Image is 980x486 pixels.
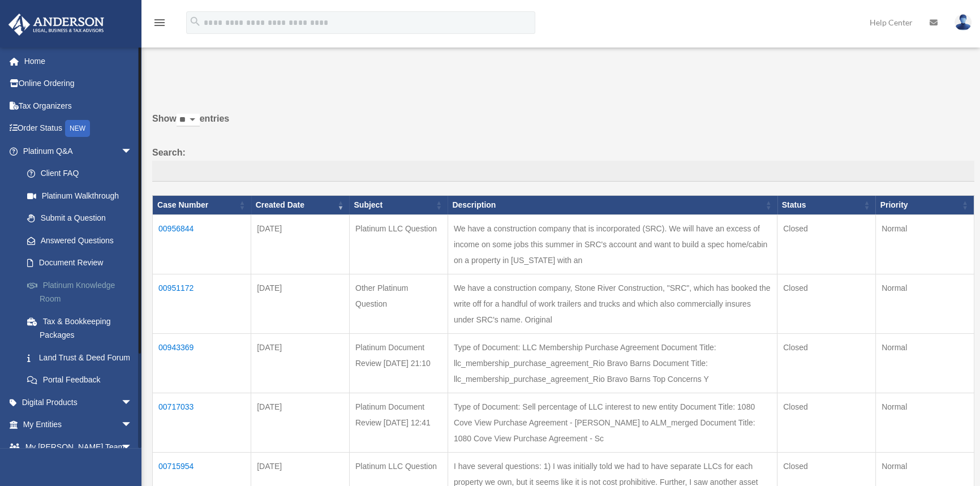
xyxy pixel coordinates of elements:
[16,346,149,369] a: Land Trust & Deed Forum
[875,393,974,453] td: Normal
[448,215,777,274] td: We have a construction company that is incorporated (SRC). We will have an excess of income on so...
[16,184,149,207] a: Platinum Walkthrough
[16,274,149,310] a: Platinum Knowledge Room
[349,334,448,393] td: Platinum Document Review [DATE] 21:10
[777,274,876,334] td: Closed
[153,215,251,274] td: 00956844
[8,72,149,95] a: Online Ordering
[251,215,350,274] td: [DATE]
[16,229,144,252] a: Answered Questions
[153,393,251,453] td: 00717033
[777,215,876,274] td: Closed
[16,207,149,230] a: Submit a Question
[251,274,350,334] td: [DATE]
[955,14,972,31] img: User Pic
[8,414,149,436] a: My Entitiesarrow_drop_down
[349,215,448,274] td: Platinum LLC Question
[152,145,974,182] label: Search:
[448,334,777,393] td: Type of Document: LLC Membership Purchase Agreement Document Title: llc_membership_purchase_agree...
[5,14,108,36] img: Anderson Advisors Platinum Portal
[777,196,876,215] th: Status: activate to sort column ascending
[777,334,876,393] td: Closed
[152,111,974,138] label: Show entries
[8,50,149,72] a: Home
[152,161,974,182] input: Search:
[875,215,974,274] td: Normal
[16,162,149,185] a: Client FAQ
[448,196,777,215] th: Description: activate to sort column ascending
[448,274,777,334] td: We have a construction company, Stone River Construction, "SRC", which has booked the write off f...
[8,94,149,117] a: Tax Organizers
[448,393,777,453] td: Type of Document: Sell percentage of LLC interest to new entity Document Title: 1080 Cove View Pu...
[777,393,876,453] td: Closed
[189,15,201,28] i: search
[875,334,974,393] td: Normal
[121,391,144,414] span: arrow_drop_down
[16,369,149,392] a: Portal Feedback
[121,140,144,163] span: arrow_drop_down
[65,120,90,137] div: NEW
[251,334,350,393] td: [DATE]
[251,393,350,453] td: [DATE]
[153,274,251,334] td: 00951172
[153,20,166,29] a: menu
[8,140,149,162] a: Platinum Q&Aarrow_drop_down
[251,196,350,215] th: Created Date: activate to sort column ascending
[349,274,448,334] td: Other Platinum Question
[121,414,144,437] span: arrow_drop_down
[349,393,448,453] td: Platinum Document Review [DATE] 12:41
[875,196,974,215] th: Priority: activate to sort column ascending
[16,310,149,346] a: Tax & Bookkeeping Packages
[16,252,149,274] a: Document Review
[177,114,200,127] select: Showentries
[153,16,166,29] i: menu
[8,117,149,140] a: Order StatusNEW
[121,436,144,459] span: arrow_drop_down
[153,334,251,393] td: 00943369
[8,436,149,458] a: My [PERSON_NAME] Teamarrow_drop_down
[8,391,149,414] a: Digital Productsarrow_drop_down
[349,196,448,215] th: Subject: activate to sort column ascending
[153,196,251,215] th: Case Number: activate to sort column ascending
[875,274,974,334] td: Normal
